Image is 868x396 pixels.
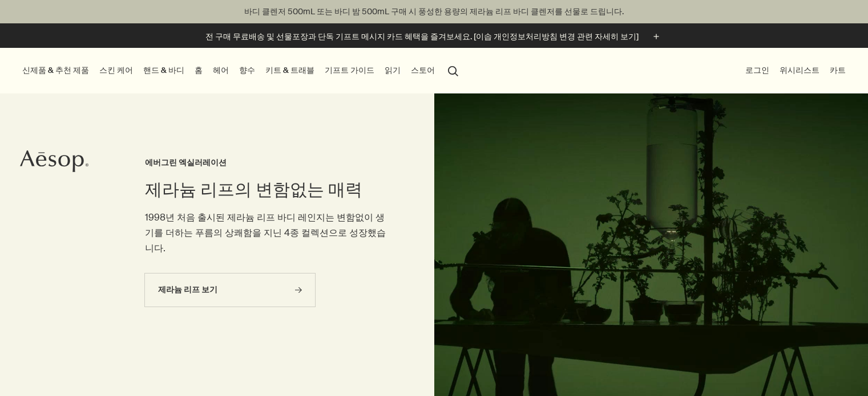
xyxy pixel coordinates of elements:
button: 카트 [827,63,848,78]
svg: Aesop [20,150,88,173]
a: 스킨 케어 [97,63,135,78]
nav: primary [20,48,463,93]
h3: 에버그린 엑실러레이션 [145,156,389,170]
p: 1998년 처음 출시된 제라늄 리프 바디 레인지는 변함없이 생기를 더하는 푸름의 상쾌함을 지닌 4종 컬렉션으로 성장했습니다. [145,210,389,256]
p: 전 구매 무료배송 및 선물포장과 단독 기프트 메시지 카드 혜택을 즐겨보세요. [이솝 개인정보처리방침 변경 관련 자세히 보기] [205,31,639,43]
nav: supplementary [743,48,848,93]
a: 헤어 [211,63,231,78]
a: 홈 [192,63,205,78]
a: 키트 & 트래블 [263,63,317,78]
a: 읽기 [382,63,403,78]
button: 로그인 [743,63,772,78]
button: 검색창 열기 [443,59,463,81]
a: Aesop [20,150,88,175]
a: 기프트 가이드 [322,63,377,78]
a: 위시리스트 [777,63,822,78]
a: 제라늄 리프 보기 [144,273,316,307]
button: 전 구매 무료배송 및 선물포장과 단독 기프트 메시지 카드 혜택을 즐겨보세요. [이솝 개인정보처리방침 변경 관련 자세히 보기] [205,30,663,43]
button: 신제품 & 추천 제품 [20,63,91,78]
a: 핸드 & 바디 [141,63,187,78]
a: 향수 [237,63,257,78]
h2: 제라늄 리프의 변함없는 매력 [145,178,389,201]
p: 바디 클렌저 500mL 또는 바디 밤 500mL 구매 시 풍성한 용량의 제라늄 리프 바디 클렌저를 선물로 드립니다. [11,6,857,18]
button: 스토어 [409,63,437,78]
